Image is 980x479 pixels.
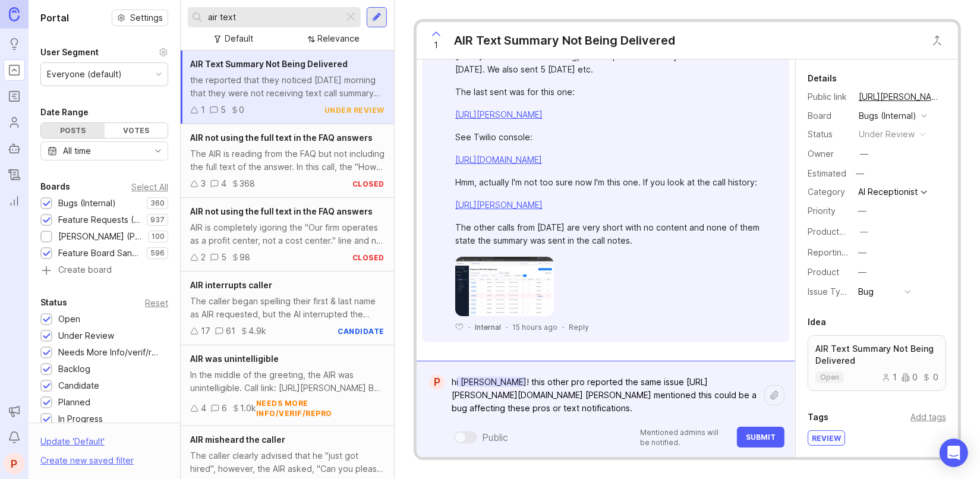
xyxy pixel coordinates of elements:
div: 0 [922,373,938,382]
a: Create board [40,266,168,276]
a: [URL][PERSON_NAME] [455,200,543,210]
div: 61 [226,324,235,338]
div: 2 [201,251,206,264]
p: AIR Text Summary Not Being Delivered [815,343,938,367]
div: closed [352,253,385,263]
div: — [858,266,866,279]
div: Internal [475,322,501,332]
div: Relevance [318,32,360,45]
div: The other calls from [DATE] are very short with no content and none of them state the summary was... [455,221,770,247]
div: closed [352,179,385,189]
div: In the middle of the greeting, the AIR was unintelligible. Call link: [URL][PERSON_NAME] Bug foun... [190,368,385,395]
a: [URL][DOMAIN_NAME] [455,155,542,165]
div: Status [808,128,849,141]
span: Submit [746,433,776,442]
button: Settings [112,10,168,26]
div: AIR Text Summary Not Being Delivered [454,32,675,49]
label: Reporting Team [808,247,871,257]
div: under review [324,105,385,115]
div: the reported that they noticed [DATE] morning that they were not receiving text call summary noti... [190,74,385,100]
div: 4 [201,402,206,415]
span: AIR not using the full text in the FAQ answers [190,206,373,216]
a: [URL][PERSON_NAME] [455,109,543,119]
p: 937 [150,215,165,225]
div: 1 [882,373,897,382]
span: 1 [434,39,439,52]
a: Roadmaps [4,86,25,107]
span: AIR was unintelligible [190,354,279,364]
div: Bugs (Internal) [859,109,916,122]
a: Portal [4,59,25,81]
button: ProductboardID [856,224,872,239]
a: Changelog [4,164,25,185]
div: Idea [808,315,826,329]
div: AIR is completely igoring the "Our firm operates as a profit center, not a cost center." line and... [190,221,385,247]
label: ProductboardID [808,226,871,237]
div: review [808,431,844,445]
a: AIR Text Summary Not Being Deliveredthe reported that they noticed [DATE] morning that they were ... [181,51,394,124]
div: · [468,322,470,332]
div: Default [225,32,254,45]
div: Needs More Info/verif/repro [58,346,162,359]
div: Tags [808,410,828,424]
a: AIR was unintelligibleIn the middle of the greeting, the AIR was unintelligible. Call link: [URL]... [181,345,394,426]
button: Announcements [4,401,25,422]
div: Planned [58,396,90,409]
div: [PERSON_NAME] (Public) [58,230,142,243]
div: 0 [902,373,918,382]
div: The last sent was for this one: [455,86,770,99]
div: Owner [808,147,849,160]
div: Public link [808,90,849,103]
div: · [562,322,564,332]
p: 596 [150,248,165,258]
div: Open [58,313,80,326]
a: [URL][PERSON_NAME] [855,89,946,105]
div: 0 [239,103,244,116]
div: Votes [105,123,168,138]
div: Candidate [58,379,99,392]
div: 1.0k [240,402,256,415]
button: Notifications [4,427,25,448]
p: Mentioned admins will be notified. [640,427,730,448]
div: 368 [240,177,255,190]
img: Canny Home [9,7,20,21]
span: AIR interrupts caller [190,280,272,290]
a: AIR not using the full text in the FAQ answersAIR is completely igoring the "Our firm operates as... [181,198,394,272]
div: Select All [131,184,168,190]
div: Hmm, actually I'm not too sure now I'm this one. If you look at the call history: [455,176,770,189]
a: AIR interrupts callerThe caller began spelling their first & last name as AIR requested, but the ... [181,272,394,345]
div: 17 [201,324,210,338]
div: 4.9k [248,324,266,338]
div: Feature Requests (Internal) [58,213,141,226]
div: AI Receptionist [858,188,918,196]
span: Settings [130,12,163,24]
span: AIR not using the full text in the FAQ answers [190,133,373,143]
label: Product [808,267,839,277]
div: Category [808,185,849,198]
button: Submit [737,427,784,448]
div: See Twilio console: [455,131,770,144]
p: 360 [150,198,165,208]
div: The caller began spelling their first & last name as AIR requested, but the AI interrupted the ca... [190,295,385,321]
div: The AIR is reading from the FAQ but not including the full text of the answer. In this call, the ... [190,147,385,174]
div: User Segment [40,45,99,59]
div: Everyone (default) [47,68,122,81]
div: Bug [858,285,874,298]
div: Create new saved filter [40,454,134,467]
button: P [4,453,25,474]
div: Under Review [58,329,114,342]
svg: toggle icon [149,146,168,156]
input: Search... [208,11,339,24]
a: Autopilot [4,138,25,159]
div: All time [63,144,91,157]
div: 98 [240,251,250,264]
div: Bugs (Internal) [58,197,116,210]
div: — [858,204,866,218]
div: P [430,374,445,390]
button: Close button [925,29,949,52]
div: needs more info/verif/repro [256,398,385,418]
div: 6 [222,402,227,415]
p: open [820,373,839,382]
div: candidate [338,326,385,336]
p: 100 [152,232,165,241]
